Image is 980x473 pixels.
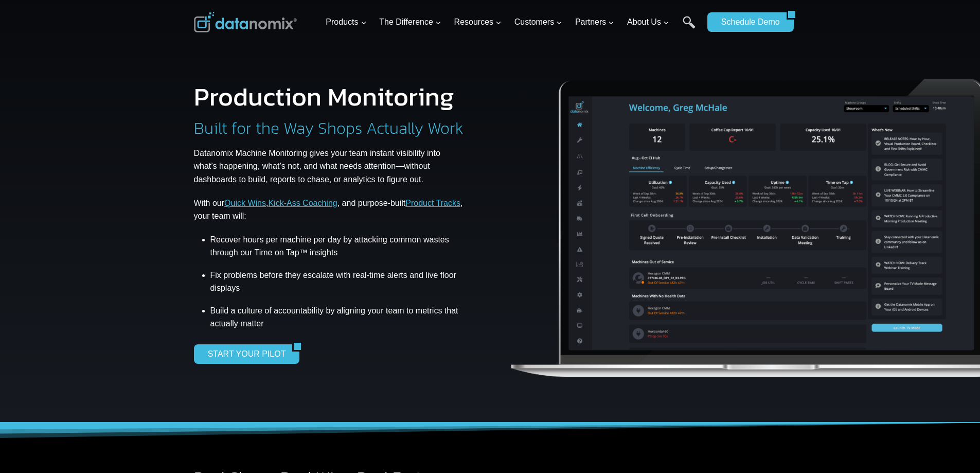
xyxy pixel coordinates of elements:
a: Quick Wins [224,199,266,207]
nav: Primary Navigation [322,6,702,39]
a: START YOUR PILOT [194,344,293,364]
a: Product Tracks [405,199,460,207]
a: Search [683,16,696,39]
span: The Difference [379,15,441,29]
img: Datanomix [194,12,297,32]
span: Resources [454,15,502,29]
h2: Built for the Way Shops Actually Work [194,120,464,136]
h1: Production Monitoring [194,84,454,110]
span: Partners [575,15,614,29]
span: Products [326,15,366,29]
li: Build a culture of accountability by aligning your team to metrics that actually matter [210,301,466,334]
span: Customers [514,15,562,29]
a: Kick-Ass Coaching [268,199,337,207]
a: Schedule Demo [707,12,787,32]
li: Fix problems before they escalate with real-time alerts and live floor displays [210,263,466,301]
span: About Us [627,15,669,29]
p: Datanomix Machine Monitoring gives your team instant visibility into what’s happening, what’s not... [194,147,466,186]
li: Recover hours per machine per day by attacking common wastes through our Time on Tap™ insights [210,233,466,263]
p: With our , , and purpose-built , your team will: [194,197,466,223]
